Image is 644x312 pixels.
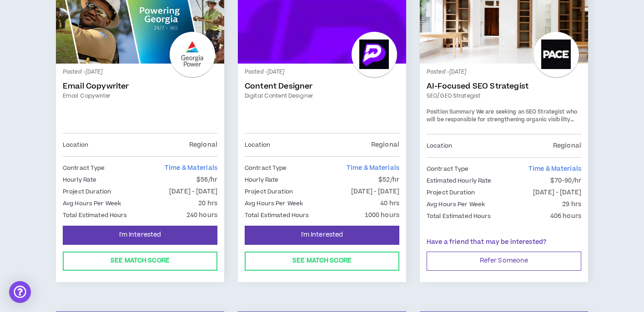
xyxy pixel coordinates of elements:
[245,140,270,150] p: Location
[427,238,581,247] p: Have a friend that may be interested?
[245,210,309,220] p: Total Estimated Hours
[347,163,399,173] span: Time & Materials
[427,252,581,271] button: Refer Someone
[63,140,88,150] p: Location
[63,198,121,208] p: Avg Hours Per Week
[63,187,111,197] p: Project Duration
[63,68,217,76] p: Posted - [DATE]
[365,210,399,220] p: 1000 hours
[427,211,491,221] p: Total Estimated Hours
[63,92,217,100] a: Email Copywriter
[427,108,475,116] strong: Position Summary
[119,231,161,239] span: I'm Interested
[427,108,577,204] span: We are seeking an SEO Strategist who will be responsible for strengthening organic visibility and...
[427,188,475,198] p: Project Duration
[562,199,581,209] p: 29 hrs
[378,175,399,185] p: $52/hr
[63,82,217,91] a: Email Copywriter
[427,199,485,209] p: Avg Hours Per Week
[427,92,581,100] a: SEO/GEO Strategist
[245,187,293,197] p: Project Duration
[63,252,217,271] button: See Match Score
[427,141,452,151] p: Location
[553,141,581,151] p: Regional
[371,140,399,150] p: Regional
[196,175,217,185] p: $56/hr
[245,163,287,173] p: Contract Type
[245,82,399,91] a: Content Designer
[245,175,278,185] p: Hourly Rate
[427,164,469,174] p: Contract Type
[550,211,581,221] p: 406 hours
[245,198,303,208] p: Avg Hours Per Week
[245,252,399,271] button: See Match Score
[63,226,217,245] button: I'm Interested
[245,92,399,100] a: Digital Content Designer
[189,140,217,150] p: Regional
[165,163,217,173] span: Time & Materials
[198,198,217,208] p: 20 hrs
[351,187,399,197] p: [DATE] - [DATE]
[427,82,581,91] a: AI-Focused SEO Strategist
[245,68,399,76] p: Posted - [DATE]
[380,198,399,208] p: 40 hrs
[63,210,127,220] p: Total Estimated Hours
[63,163,105,173] p: Contract Type
[245,226,399,245] button: I'm Interested
[63,175,96,185] p: Hourly Rate
[301,231,343,239] span: I'm Interested
[427,68,581,76] p: Posted - [DATE]
[186,210,217,220] p: 240 hours
[9,281,31,303] div: Open Intercom Messenger
[169,187,217,197] p: [DATE] - [DATE]
[427,176,492,186] p: Estimated Hourly Rate
[550,176,581,186] p: $70-90/hr
[533,188,581,198] p: [DATE] - [DATE]
[528,164,581,173] span: Time & Materials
